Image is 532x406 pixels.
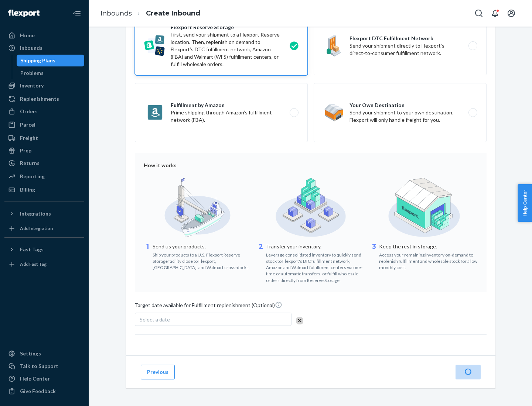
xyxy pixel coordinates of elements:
[4,208,84,220] button: Integrations
[20,32,35,39] div: Home
[504,6,519,21] button: Open account menu
[266,243,365,250] p: Transfer your inventory.
[144,162,478,169] div: How it works
[146,9,200,17] a: Create Inbound
[4,106,84,117] a: Orders
[4,157,84,169] a: Returns
[20,186,35,193] div: Billing
[370,242,378,271] div: 3
[140,316,170,323] span: Select a date
[135,301,282,312] span: Target date available for Fulfillment replenishment (Optional)
[20,159,40,167] div: Returns
[20,225,53,231] div: Add Integration
[100,9,132,17] a: Inbounds
[20,69,44,77] div: Problems
[4,145,84,156] a: Prep
[20,121,35,128] div: Parcel
[8,10,40,17] img: Flexport logo
[17,55,85,66] a: Shipping Plans
[20,134,38,142] div: Freight
[4,385,84,397] button: Give Feedback
[4,119,84,131] a: Parcel
[20,82,44,89] div: Inventory
[69,6,84,21] button: Close Navigation
[20,375,50,382] div: Help Center
[144,242,151,271] div: 1
[153,243,251,250] p: Send us your products.
[20,246,44,253] div: Fast Tags
[20,210,51,217] div: Integrations
[4,258,84,270] a: Add Fast Tag
[20,57,55,64] div: Shipping Plans
[20,350,41,357] div: Settings
[141,365,175,379] button: Previous
[4,348,84,359] a: Settings
[20,108,38,115] div: Orders
[4,184,84,196] a: Billing
[20,362,58,370] div: Talk to Support
[20,388,56,395] div: Give Feedback
[379,243,478,250] p: Keep the rest in storage.
[4,244,84,255] button: Fast Tags
[379,250,478,271] div: Access your remaining inventory on-demand to replenish fulfillment and wholesale stock for a low ...
[20,261,47,267] div: Add Fast Tag
[95,3,206,24] ol: breadcrumbs
[4,80,84,92] a: Inventory
[4,373,84,385] a: Help Center
[4,171,84,182] a: Reporting
[20,173,45,180] div: Reporting
[257,242,265,283] div: 2
[471,6,486,21] button: Open Search Box
[4,223,84,234] a: Add Integration
[4,93,84,105] a: Replenishments
[4,42,84,54] a: Inbounds
[4,30,84,41] a: Home
[4,132,84,144] a: Freight
[518,184,532,222] button: Help Center
[488,6,502,21] button: Open notifications
[456,365,481,379] button: Next
[20,44,42,52] div: Inbounds
[4,360,84,372] a: Talk to Support
[17,67,85,79] a: Problems
[266,250,365,283] div: Leverage consolidated inventory to quickly send stock to Flexport's DTC fulfillment network, Amaz...
[153,250,251,271] div: Ship your products to a U.S. Flexport Reserve Storage facility close to Flexport, [GEOGRAPHIC_DAT...
[20,147,31,154] div: Prep
[20,95,59,103] div: Replenishments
